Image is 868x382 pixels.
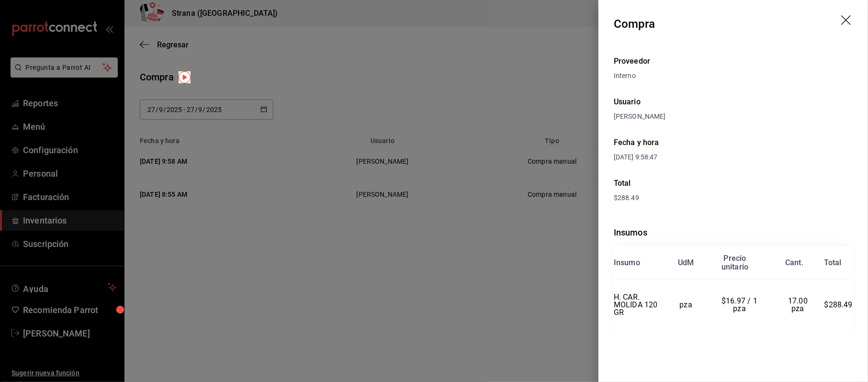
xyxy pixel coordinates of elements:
div: Insumo [614,258,640,267]
div: Interno [614,71,853,81]
div: Fecha y hora [614,137,733,148]
div: [PERSON_NAME] [614,112,853,122]
div: UdM [678,258,694,267]
div: Usuario [614,96,853,108]
div: Total [614,178,853,189]
span: 17.00 pza [788,296,810,313]
div: Insumos [614,226,853,239]
div: Precio unitario [721,254,748,271]
div: Cant. [785,258,803,267]
div: Compra [614,15,655,33]
span: $16.97 / 1 pza [721,296,759,313]
td: pza [664,280,708,330]
td: H. CAR. MOLIDA 120 GR [614,280,664,330]
div: [DATE] 9:58:47 [614,152,733,162]
span: $288.49 [824,300,853,309]
button: drag [841,15,853,27]
span: $288.49 [614,194,639,202]
img: Tooltip marker [179,71,191,83]
div: Total [824,258,842,267]
div: Proveedor [614,56,853,67]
